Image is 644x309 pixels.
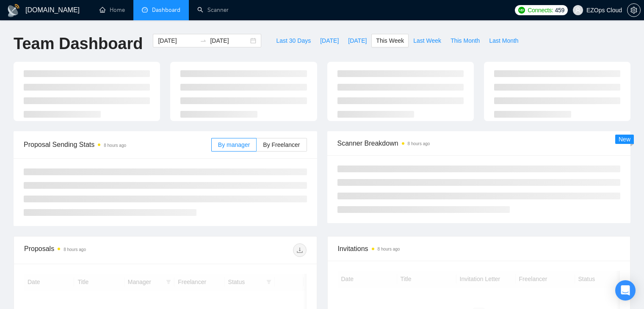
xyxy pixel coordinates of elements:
[200,37,207,44] span: to
[575,7,581,13] span: user
[152,6,180,14] span: Dashboard
[378,247,400,251] time: 8 hours ago
[408,141,430,146] time: 8 hours ago
[619,136,630,143] span: New
[263,141,300,148] span: By Freelancer
[14,34,143,54] h1: Team Dashboard
[371,34,409,47] button: This Week
[210,36,249,45] input: End date
[158,36,196,45] input: Start date
[627,7,640,14] span: setting
[271,34,315,47] button: Last 30 Days
[24,139,211,150] span: Proposal Sending Stats
[104,143,126,148] time: 8 hours ago
[337,138,621,149] span: Scanner Breakdown
[7,4,20,17] img: logo
[555,6,564,15] span: 459
[343,34,371,47] button: [DATE]
[64,247,86,252] time: 8 hours ago
[413,36,441,45] span: Last Week
[409,34,446,47] button: Last Week
[446,34,484,47] button: This Month
[320,36,339,45] span: [DATE]
[627,3,641,17] button: setting
[197,6,229,14] a: searchScanner
[315,34,343,47] button: [DATE]
[627,7,641,14] a: setting
[489,36,518,45] span: Last Month
[142,7,148,13] span: dashboard
[376,36,404,45] span: This Week
[348,36,367,45] span: [DATE]
[528,6,553,15] span: Connects:
[518,7,525,14] img: upwork-logo.png
[218,141,250,148] span: By manager
[24,243,165,257] div: Proposals
[276,36,311,45] span: Last 30 Days
[451,36,480,45] span: This Month
[615,280,636,301] div: Open Intercom Messenger
[200,37,207,44] span: swap-right
[484,34,523,47] button: Last Month
[338,243,620,254] span: Invitations
[100,6,125,14] a: homeHome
